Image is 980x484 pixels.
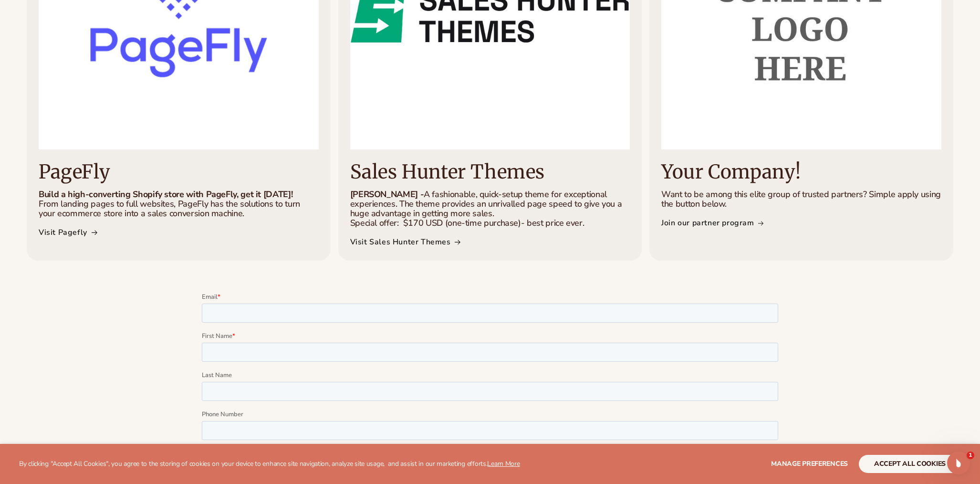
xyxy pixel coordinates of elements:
strong: Build a high-converting Shopify store with PageFly, get it [DATE]! [39,189,292,200]
p: Special offer: $170 USD (one-time purchase)- best price ever. [350,219,630,228]
button: Manage preferences [771,455,848,473]
p: By clicking "Accept All Cookies", you agree to the storing of cookies on your device to enhance s... [19,460,520,468]
input: I agree to receive other communications from [GEOGRAPHIC_DATA].* [2,369,9,375]
p: A fashionable, quick-setup theme for exceptional experiences. The theme provides an unrivalled pa... [350,190,630,218]
a: Visit Pagefly [39,226,97,240]
span: I agree to receive other communications from [GEOGRAPHIC_DATA]. [12,368,576,376]
strong: [PERSON_NAME] - [350,189,424,200]
a: Learn More [487,459,520,468]
button: accept all cookies [859,455,961,473]
p: From landing pages to full websites, PageFly has the solutions to turn your ecommerce store into ... [39,190,319,218]
h3: Sales Hunter Themes [350,161,630,182]
h3: Your Company! [661,161,941,182]
span: Manage preferences [771,459,848,468]
span: 1 [967,452,974,459]
h3: PageFly [39,161,319,182]
a: Visit Sales Hunter Themes [350,235,460,249]
a: Join our partner program [661,216,763,230]
p: Want to be among this elite group of trusted partners? Simple apply using the button below. [661,190,941,209]
iframe: Intercom live chat [947,452,970,474]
